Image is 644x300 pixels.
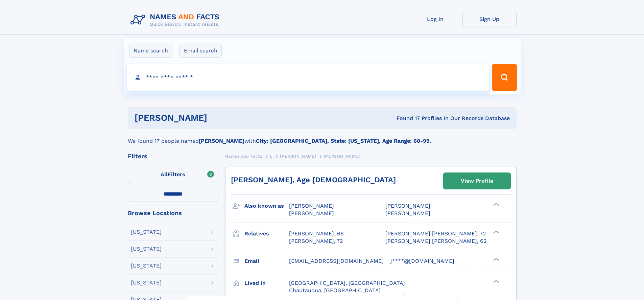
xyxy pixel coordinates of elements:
[302,115,510,122] div: Found 17 Profiles In Our Records Database
[385,230,486,237] a: [PERSON_NAME] [PERSON_NAME], 72
[289,237,343,245] a: [PERSON_NAME], 72
[161,171,168,178] span: All
[289,210,334,216] span: [PERSON_NAME]
[289,258,384,264] span: [EMAIL_ADDRESS][DOMAIN_NAME]
[131,280,162,285] div: [US_STATE]
[444,173,510,189] a: View Profile
[385,237,486,245] a: [PERSON_NAME] [PERSON_NAME], 62
[128,153,218,159] div: Filters
[324,154,360,159] span: [PERSON_NAME]
[289,230,344,237] a: [PERSON_NAME], 66
[128,210,218,216] div: Browse Locations
[492,64,517,91] button: Search Button
[131,229,162,235] div: [US_STATE]
[244,228,289,239] h3: Relatives
[289,287,381,294] span: Chautauqua, [GEOGRAPHIC_DATA]
[408,11,462,27] a: Log In
[129,44,172,58] label: Name search
[127,64,489,91] input: search input
[244,277,289,289] h3: Lived in
[128,129,517,145] div: We found 17 people named with .
[270,154,272,159] span: L
[135,114,302,122] h1: [PERSON_NAME]
[492,257,500,261] div: ❯
[180,44,222,58] label: Email search
[244,200,289,212] h3: Also known as
[289,203,334,209] span: [PERSON_NAME]
[492,230,500,234] div: ❯
[462,11,517,27] a: Sign Up
[225,152,262,160] a: Names and Facts
[256,138,430,144] b: City: [GEOGRAPHIC_DATA], State: [US_STATE], Age Range: 60-99
[289,280,405,286] span: [GEOGRAPHIC_DATA], [GEOGRAPHIC_DATA]
[492,279,500,283] div: ❯
[492,202,500,207] div: ❯
[131,263,162,269] div: [US_STATE]
[244,255,289,267] h3: Email
[270,152,272,160] a: L
[280,154,316,159] span: [PERSON_NAME]
[385,203,430,209] span: [PERSON_NAME]
[385,210,430,216] span: [PERSON_NAME]
[128,167,218,183] label: Filters
[199,138,244,144] b: [PERSON_NAME]
[231,176,396,184] a: [PERSON_NAME], Age [DEMOGRAPHIC_DATA]
[461,173,493,189] div: View Profile
[280,152,316,160] a: [PERSON_NAME]
[128,11,225,29] img: Logo Names and Facts
[131,246,162,252] div: [US_STATE]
